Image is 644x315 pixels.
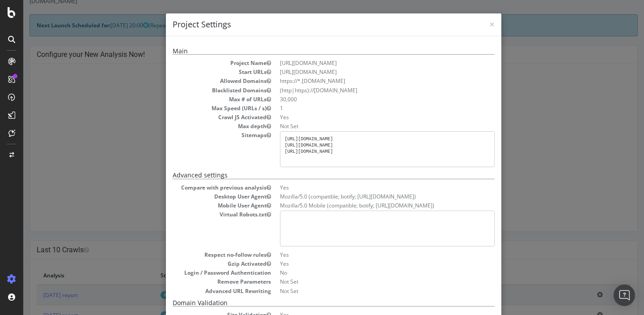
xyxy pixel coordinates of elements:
span: × [466,18,471,30]
dt: Project Name [149,59,248,67]
h4: Project Settings [149,19,471,30]
li: https://*.[DOMAIN_NAME] [257,77,471,85]
dd: No [257,269,471,276]
dt: Max depth [149,122,248,130]
h5: Domain Validation [149,299,471,306]
dt: Compare with previous analysis [149,184,248,191]
dt: Start URLs [149,68,248,76]
dt: Respect no-follow rules [149,251,248,259]
dd: 1 [257,104,471,112]
dd: Mozilla/5.0 Mobile (compatible; botify; [URL][DOMAIN_NAME]) [257,202,471,209]
h5: Main [149,47,471,55]
dd: Mozilla/5.0 (compatible; botify; [URL][DOMAIN_NAME]) [257,193,471,200]
dt: Mobile User Agent [149,202,248,209]
h5: Advanced settings [149,172,471,179]
dt: Max # of URLs [149,95,248,103]
dt: Crawl JS Activated [149,113,248,121]
dt: Advanced URL Rewriting [149,287,248,295]
dd: Yes [257,113,471,121]
dt: Remove Parameters [149,278,248,285]
dd: Not Set [257,278,471,285]
dd: Yes [257,251,471,259]
dd: [URL][DOMAIN_NAME] [257,59,471,67]
dd: Not Set [257,122,471,130]
dd: Yes [257,260,471,268]
pre: [URL][DOMAIN_NAME] [URL][DOMAIN_NAME] [URL][DOMAIN_NAME] [257,131,471,167]
dt: Desktop User Agent [149,193,248,200]
dd: [URL][DOMAIN_NAME] [257,68,471,76]
dt: Login / Password Authentication [149,269,248,276]
dt: Sitemaps [149,131,248,139]
dt: Virtual Robots.txt [149,211,248,218]
dd: Not Set [257,287,471,295]
dt: Max Speed (URLs / s) [149,104,248,112]
dt: Gzip Activated [149,260,248,268]
dd: Yes [257,184,471,191]
dt: Blacklisted Domains [149,86,248,94]
div: Open Intercom Messenger [614,285,635,306]
li: (http|https)://[DOMAIN_NAME] [257,86,471,94]
dd: 30,000 [257,95,471,103]
dt: Allowed Domains [149,77,248,85]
